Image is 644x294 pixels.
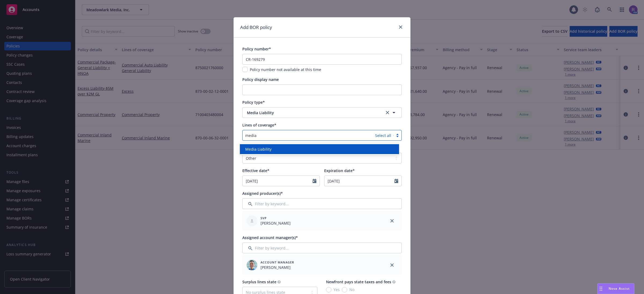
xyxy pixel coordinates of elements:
span: Expiration date* [324,168,355,173]
a: close [389,262,395,268]
input: MM/DD/YYYY [243,176,313,186]
svg: Calendar [313,179,316,183]
span: Policy display name [242,77,279,82]
div: Drag to move [598,284,604,294]
span: Effective date* [242,168,269,173]
span: Media Liability [245,146,272,152]
span: Policy number not available at this time [250,67,321,72]
input: MM/DD/YYYY [324,176,394,186]
input: Filter by keyword... [242,198,402,209]
span: Assigned producer(s)* [242,191,283,196]
span: Nova Assist [609,286,630,291]
span: Media Liability [247,110,376,116]
span: SVP [261,216,291,220]
span: Surplus lines state [242,279,276,284]
a: Select all [375,133,391,138]
a: close [389,218,395,224]
button: Nova Assist [597,283,634,294]
span: Lines of coverage* [242,122,276,128]
input: Yes [326,287,331,292]
span: [PERSON_NAME] [261,265,294,270]
svg: Calendar [394,179,398,183]
span: No [349,287,354,292]
input: No [342,287,347,292]
span: Yes [334,287,340,292]
span: Account Manager [261,260,294,265]
a: clear selection [384,109,391,116]
span: [PERSON_NAME] [261,220,291,226]
span: Policy number* [242,46,271,51]
a: close [397,24,404,30]
h1: Add BOR policy [240,24,272,31]
input: Filter by keyword... [242,243,402,253]
button: Media Liabilityclear selection [242,107,402,118]
span: Policy type* [242,100,265,105]
span: Newfront pays state taxes and fees [326,279,391,284]
span: Assigned account manager(s)* [242,235,298,240]
img: employee photo [247,260,257,270]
